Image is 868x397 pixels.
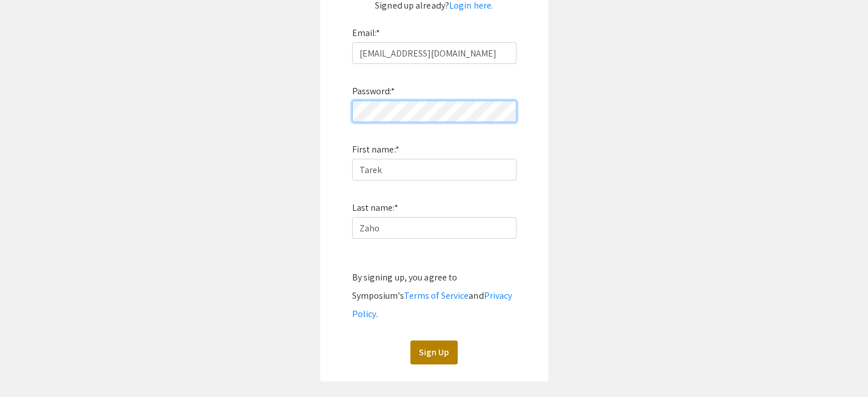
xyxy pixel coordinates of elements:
iframe: Chat [9,346,49,388]
a: Terms of Service [404,290,469,302]
button: Sign Up [410,340,458,364]
div: By signing up, you agree to Symposium’s and . [352,268,516,323]
label: Last name: [352,199,398,217]
label: Email: [352,24,381,42]
label: Password: [352,82,395,101]
label: First name: [352,141,399,159]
